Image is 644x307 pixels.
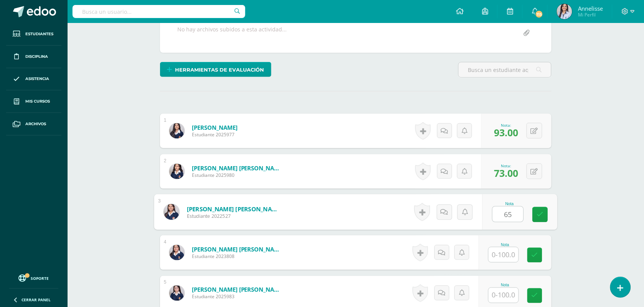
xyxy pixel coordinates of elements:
[163,204,179,220] img: 2d4cdba4f637e21f7eb1b858705ef55a.png
[6,46,61,68] a: Disciplina
[578,5,603,12] span: Annelisse
[25,76,49,82] span: Asistencia
[192,131,238,138] span: Estudiante 2025977
[192,164,284,172] a: [PERSON_NAME] [PERSON_NAME]
[494,122,518,128] div: Nota:
[9,273,58,283] a: Soporte
[6,23,61,46] a: Estudiantes
[557,4,572,19] img: ce85313aab1a127fef2f1313fe16fa65.png
[535,10,543,18] span: 115
[31,276,49,281] span: Soporte
[160,62,271,77] a: Herramientas de evaluación
[21,297,51,302] span: Cerrar panel
[177,26,287,41] div: No hay archivos subidos a esta actividad...
[175,63,264,77] span: Herramientas de evaluación
[25,121,46,127] span: Archivos
[488,243,522,247] div: Nota
[493,207,523,222] input: 0-100.0
[494,167,518,180] span: 73.00
[192,124,238,131] a: [PERSON_NAME]
[25,54,48,60] span: Disciplina
[6,68,61,91] a: Asistencia
[169,245,185,260] img: c32a0dde72f0d4fa0cca647e46bc5871.png
[192,286,284,294] a: [PERSON_NAME] [PERSON_NAME]
[488,283,522,287] div: Nota
[494,126,518,139] span: 93.00
[6,113,61,136] a: Archivos
[192,172,284,178] span: Estudiante 2025980
[25,98,50,105] span: Mis cursos
[494,163,518,168] div: Nota:
[187,213,282,220] span: Estudiante 2022527
[459,62,551,77] input: Busca un estudiante aquí...
[489,288,519,303] input: 0-100.0
[169,164,185,179] img: 719d6acfa2949b42f33deb0e2ee53ec7.png
[25,31,53,37] span: Estudiantes
[73,5,245,18] input: Busca un usuario...
[6,90,61,113] a: Mis cursos
[192,245,284,253] a: [PERSON_NAME] [PERSON_NAME]
[492,202,527,206] div: Nota
[192,253,284,260] span: Estudiante 2023808
[192,294,284,300] span: Estudiante 2025983
[169,286,185,301] img: a37f6533ba69588e03e45d7b7c2113e3.png
[489,247,519,262] input: 0-100.0
[578,11,603,18] span: Mi Perfil
[169,123,185,139] img: 396c218622c77e6cfd8e903135c93ac2.png
[187,205,282,213] a: [PERSON_NAME] [PERSON_NAME]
